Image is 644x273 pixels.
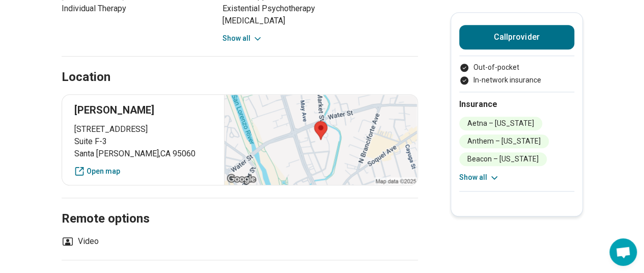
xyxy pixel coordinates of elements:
div: Open chat [609,238,637,266]
li: In-network insurance [459,75,574,86]
li: Individual Therapy [62,3,204,15]
li: [MEDICAL_DATA] [222,15,418,27]
li: Aetna – [US_STATE] [459,117,542,130]
li: Anthem – [US_STATE] [459,134,549,148]
button: Show all [459,172,499,183]
h2: Location [62,69,110,86]
span: Santa [PERSON_NAME] , CA 95060 [74,148,212,160]
li: Video [62,235,99,248]
ul: Payment options [459,62,574,86]
span: [STREET_ADDRESS] [74,123,212,135]
h2: Remote options [62,186,418,228]
li: Existential Psychotherapy [222,3,418,15]
button: Show all [222,33,263,44]
p: [PERSON_NAME] [74,103,212,117]
li: Out-of-pocket [459,62,574,73]
span: Suite F-3 [74,135,212,148]
h2: Insurance [459,98,574,111]
a: Open map [74,166,212,177]
button: Callprovider [459,25,574,49]
li: Beacon – [US_STATE] [459,152,547,166]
